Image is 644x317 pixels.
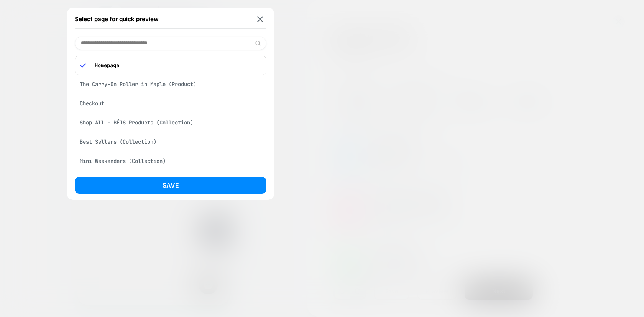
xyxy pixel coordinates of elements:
iframe: Gorgias live chat messenger [117,248,144,272]
button: Save [75,177,266,194]
img: close [257,16,263,22]
div: Mini Weekenders (Collection) [75,154,266,168]
div: Checkout [75,96,266,111]
p: Homepage [91,62,261,69]
div: The Carry-On Roller in Maple (Product) [75,77,266,91]
span: Select page for quick preview [75,15,159,23]
div: Best Sellers (Collection) [75,134,266,149]
img: edit [255,40,261,46]
img: blue checkmark [80,63,86,68]
div: Shop All - BÉIS Products (Collection) [75,115,266,130]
